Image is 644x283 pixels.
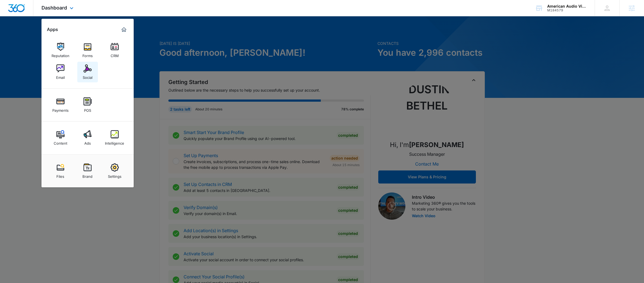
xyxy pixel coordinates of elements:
[50,95,71,115] a: Payments
[120,25,128,34] a: Marketing 360® Dashboard
[104,161,125,181] a: Settings
[105,138,124,145] div: Intelligence
[84,105,91,113] div: POS
[52,51,69,58] div: Reputation
[52,105,69,113] div: Payments
[104,127,125,148] a: Intelligence
[77,161,98,181] a: Brand
[47,27,58,32] h2: Apps
[77,95,98,115] a: POS
[83,73,92,80] div: Social
[77,62,98,82] a: Social
[56,172,64,179] div: Files
[50,62,71,82] a: Email
[547,8,587,12] div: account id
[50,127,71,148] a: Content
[104,40,125,61] a: CRM
[84,138,91,145] div: Ads
[41,5,67,11] span: Dashboard
[50,40,71,61] a: Reputation
[50,161,71,181] a: Files
[54,138,67,145] div: Content
[547,4,587,8] div: account name
[82,172,92,179] div: Brand
[77,127,98,148] a: Ads
[77,40,98,61] a: Forms
[111,51,119,58] div: CRM
[56,73,65,80] div: Email
[82,51,93,58] div: Forms
[108,172,121,179] div: Settings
